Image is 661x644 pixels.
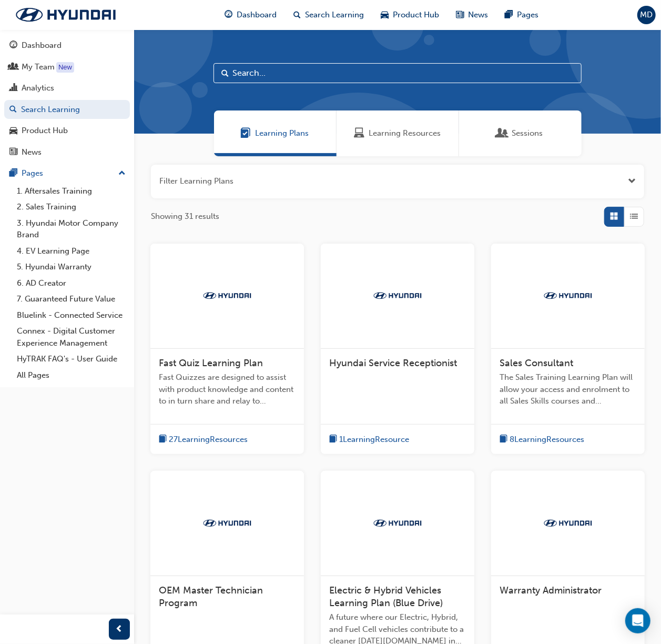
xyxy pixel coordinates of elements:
[13,243,130,259] a: 4. EV Learning Page
[13,275,130,291] a: 6. AD Creator
[631,210,638,223] span: List
[637,6,656,24] button: MD
[329,357,457,369] span: Hyundai Service Receptionist
[517,9,539,21] span: Pages
[5,4,126,26] img: Trak
[22,167,43,179] div: Pages
[225,8,233,22] span: guage-icon
[159,433,248,446] button: book-icon27LearningResources
[469,9,489,21] span: News
[393,9,440,21] span: Product Hub
[640,9,653,21] span: MD
[9,41,17,51] span: guage-icon
[13,183,130,199] a: 1. Aftersales Training
[339,434,409,446] span: 1 Learning Resource
[329,433,337,446] span: book-icon
[539,518,597,528] img: Trak
[159,585,263,609] span: OEM Master Technician Program
[13,259,130,275] a: 5. Hyundai Warranty
[22,39,62,52] div: Dashboard
[497,127,508,139] span: Sessions
[13,351,130,367] a: HyTRAK FAQ's - User Guide
[625,608,650,633] div: Open Intercom Messenger
[198,518,256,528] img: Trak
[539,290,597,301] img: Trak
[354,127,364,139] span: Learning Resources
[214,110,337,156] a: Learning PlansLearning Plans
[369,518,426,528] img: Trak
[381,8,389,22] span: car-icon
[4,121,130,140] a: Product Hub
[9,148,17,157] span: news-icon
[13,323,130,351] a: Connex - Digital Customer Experience Management
[512,127,543,139] span: Sessions
[369,127,441,139] span: Learning Resources
[286,4,373,26] a: search-iconSearch Learning
[4,34,130,164] button: DashboardMy TeamAnalyticsSearch LearningProduct HubNews
[169,434,248,446] span: 27 Learning Resources
[13,215,130,243] a: 3. Hyundai Motor Company Brand
[22,61,55,73] div: My Team
[611,210,618,223] span: Grid
[500,357,573,369] span: Sales Consultant
[159,371,296,407] span: Fast Quizzes are designed to assist with product knowledge and content to in turn share and relay...
[456,8,464,22] span: news-icon
[4,57,130,77] a: My Team
[4,36,130,55] a: Dashboard
[9,126,17,136] span: car-icon
[9,169,17,178] span: pages-icon
[628,175,636,187] button: Open the filter
[150,244,304,455] a: TrakFast Quiz Learning PlanFast Quizzes are designed to assist with product knowledge and content...
[497,4,547,26] a: pages-iconPages
[321,244,474,455] a: TrakHyundai Service Receptionistbook-icon1LearningResource
[4,164,130,183] button: Pages
[500,433,584,446] button: book-icon8LearningResources
[237,9,277,21] span: Dashboard
[159,357,263,369] span: Fast Quiz Learning Plan
[500,371,636,407] span: The Sales Training Learning Plan will allow your access and enrolment to all Sales Skills courses...
[337,110,459,156] a: Learning ResourcesLearning Resources
[151,210,219,223] span: Showing 31 results
[118,167,126,180] span: up-icon
[9,63,17,72] span: people-icon
[13,199,130,215] a: 2. Sales Training
[221,67,229,79] span: Search
[13,307,130,324] a: Bluelink - Connected Service
[159,433,167,446] span: book-icon
[373,4,448,26] a: car-iconProduct Hub
[306,9,364,21] span: Search Learning
[213,63,582,83] input: Search...
[198,290,256,301] img: Trak
[369,290,426,301] img: Trak
[510,434,584,446] span: 8 Learning Resources
[329,585,443,609] span: Electric & Hybrid Vehicles Learning Plan (Blue Drive)
[13,291,130,307] a: 7. Guaranteed Future Value
[448,4,497,26] a: news-iconNews
[294,8,301,22] span: search-icon
[500,585,602,596] span: Warranty Administrator
[56,62,74,73] div: Tooltip anchor
[9,84,17,93] span: chart-icon
[22,125,68,137] div: Product Hub
[13,367,130,384] a: All Pages
[491,244,645,455] a: TrakSales ConsultantThe Sales Training Learning Plan will allow your access and enrolment to all ...
[505,8,513,22] span: pages-icon
[217,4,286,26] a: guage-iconDashboard
[9,105,17,115] span: search-icon
[116,623,124,636] span: prev-icon
[4,78,130,98] a: Analytics
[22,82,54,94] div: Analytics
[256,127,309,139] span: Learning Plans
[500,433,507,446] span: book-icon
[329,433,409,446] button: book-icon1LearningResource
[4,100,130,119] a: Search Learning
[22,146,42,158] div: News
[459,110,582,156] a: SessionsSessions
[4,143,130,162] a: News
[241,127,251,139] span: Learning Plans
